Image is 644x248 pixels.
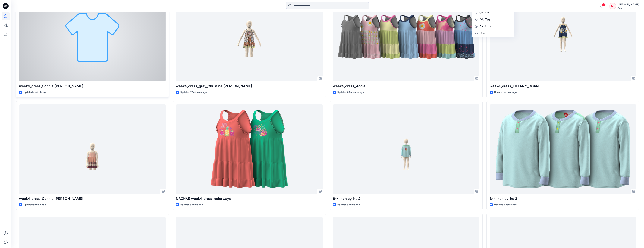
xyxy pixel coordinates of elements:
div: AF [609,3,616,9]
p: Duplicate to... [479,24,497,28]
p: 8-4_henley_hs 2 [490,196,636,201]
p: week4_dress_Connie [PERSON_NAME] [19,196,166,201]
p: Updated 37 minutes ago [180,90,207,94]
div: Garan [617,7,639,10]
p: Updated 5 hours ago [180,203,203,207]
p: 8-4_henley_hs 2 [333,196,479,201]
a: 8-4_henley_hs 2 [333,104,479,194]
p: NACHAE week4_dress_colorways [176,196,322,201]
div: [PERSON_NAME] [617,2,639,7]
p: week4_dress_Connie [PERSON_NAME] [19,84,166,89]
p: Updated an hour ago [24,203,46,207]
a: week4_dress_Connie De La Cruz [19,104,166,194]
a: 8-4_henley_hs 2 [490,104,636,194]
a: NACHAE week4_dress_colorways [176,104,322,194]
p: Comment [479,10,491,14]
p: Updated 5 hours ago [494,203,517,207]
p: Updated 43 minutes ago [337,90,364,94]
p: Updated a minute ago [24,90,47,94]
p: week4_dress_TIFFANY_DOAN [490,84,636,89]
p: week4_dress_AddieF [333,84,479,89]
button: Add Tag [473,16,513,23]
span: 17 [602,3,606,6]
p: Updated an hour ago [494,90,517,94]
p: Updated 5 hours ago [337,203,360,207]
p: week4_dress_grey_Christine [PERSON_NAME] [176,84,322,89]
p: Like [479,31,485,35]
